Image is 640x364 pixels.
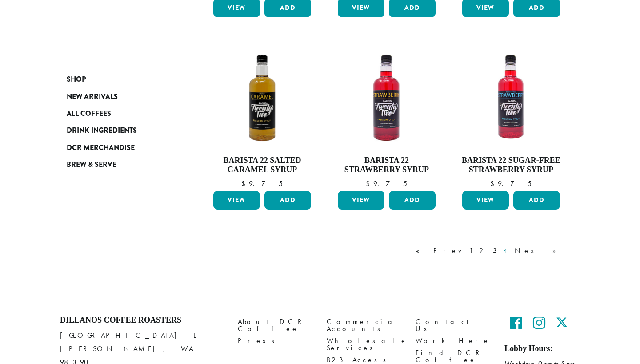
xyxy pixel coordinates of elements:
[460,47,562,149] img: SF-STRAWBERRY-300x300.png
[67,159,116,170] span: Brew & Serve
[513,191,560,210] button: Add
[490,179,498,188] span: $
[491,245,499,256] a: 3
[336,47,438,187] a: Barista 22 Strawberry Syrup $9.75
[67,139,173,156] a: DCR Merchandise
[416,335,491,347] a: Work Here
[238,316,313,335] a: About DCR Coffee
[67,108,111,119] span: All Coffees
[414,245,465,256] a: « Prev
[501,245,510,256] a: 4
[462,191,509,210] a: View
[366,179,407,188] bdi: 9.75
[67,88,173,105] a: New Arrivals
[460,47,562,187] a: Barista 22 Sugar-Free Strawberry Syrup $9.75
[490,179,532,188] bdi: 9.75
[336,47,438,149] img: STRAWBERRY-300x300.png
[241,179,249,188] span: $
[366,179,373,188] span: $
[238,335,313,347] a: Press
[213,191,260,210] a: View
[67,74,86,85] span: Shop
[67,105,173,122] a: All Coffees
[477,245,488,256] a: 2
[264,191,311,210] button: Add
[67,156,173,173] a: Brew & Serve
[416,316,491,335] a: Contact Us
[211,47,313,187] a: Barista 22 Salted Caramel Syrup $9.75
[504,344,580,354] h5: Lobby Hours:
[241,179,283,188] bdi: 9.75
[327,316,402,335] a: Commercial Accounts
[338,191,384,210] a: View
[468,245,475,256] a: 1
[389,191,436,210] button: Add
[211,47,313,149] img: B22-Salted-Caramel-Syrup-1200x-300x300.png
[327,335,402,354] a: Wholesale Services
[67,91,118,103] span: New Arrivals
[67,142,135,154] span: DCR Merchandise
[211,156,313,175] h4: Barista 22 Salted Caramel Syrup
[67,125,137,136] span: Drink Ingredients
[336,156,438,175] h4: Barista 22 Strawberry Syrup
[60,316,224,325] h4: Dillanos Coffee Roasters
[513,245,564,256] a: Next »
[460,156,562,175] h4: Barista 22 Sugar-Free Strawberry Syrup
[67,122,173,139] a: Drink Ingredients
[67,71,173,88] a: Shop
